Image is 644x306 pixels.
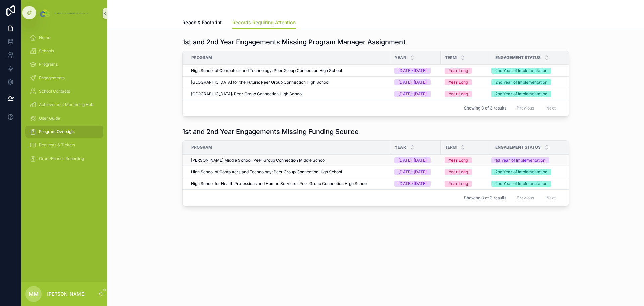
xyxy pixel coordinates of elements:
a: Achievement Mentoring Hub [25,99,103,111]
span: High School of Computers and Technology: Peer Group Connection High School [191,169,342,175]
div: Year Long [449,169,468,175]
a: [DATE]-[DATE] [394,181,437,187]
span: Reach & Footprint [182,19,222,26]
a: Grant/Funder Reporting [25,152,103,165]
a: 2nd Year of Implementation [491,181,564,187]
a: 1st Year of Implementation [491,157,564,163]
a: Year Long [445,169,487,175]
a: Schools [25,45,103,57]
div: 2nd Year of Implementation [495,91,547,97]
span: User Guide [39,116,60,121]
div: Year Long [449,157,468,163]
div: 2nd Year of Implementation [495,181,547,187]
a: [GEOGRAPHIC_DATA]: Peer Group Connection High School [191,91,386,97]
span: Showing 3 of 3 results [464,195,506,201]
a: Programs [25,58,103,71]
span: Program [191,55,212,60]
p: [PERSON_NAME] [47,291,86,297]
span: [GEOGRAPHIC_DATA] for the Future: Peer Group Connection High School [191,80,329,85]
div: Year Long [449,79,468,85]
div: 2nd Year of Implementation [495,169,547,175]
div: [DATE]-[DATE] [398,181,427,187]
div: Year Long [449,68,468,74]
a: [DATE]-[DATE] [394,79,437,85]
a: User Guide [25,112,103,124]
a: [DATE]-[DATE] [394,68,437,74]
span: Engagement Status [495,55,541,60]
h1: 1st and 2nd Year Engagements Missing Program Manager Assignment [182,37,406,47]
a: Home [25,32,103,44]
span: Engagement Status [495,145,541,150]
span: School Contacts [39,89,70,94]
div: [DATE]-[DATE] [398,157,427,163]
a: Program Oversight [25,126,103,138]
span: Program Oversight [39,129,75,134]
a: Engagements [25,72,103,84]
a: [GEOGRAPHIC_DATA] for the Future: Peer Group Connection High School [191,80,386,85]
div: [DATE]-[DATE] [398,91,427,97]
span: Term [445,145,457,150]
a: Year Long [445,181,487,187]
span: Schools [39,48,54,54]
span: High School of Computers and Technology: Peer Group Connection High School [191,68,342,73]
a: Year Long [445,79,487,85]
span: Programs [39,62,58,67]
a: 2nd Year of Implementation [491,169,564,175]
h1: 1st and 2nd Year Engagements Missing Funding Source [182,127,359,136]
a: Year Long [445,68,487,74]
div: [DATE]-[DATE] [398,169,427,175]
div: Year Long [449,91,468,97]
a: Year Long [445,157,487,163]
span: Achievement Mentoring Hub [39,102,93,107]
div: [DATE]-[DATE] [398,79,427,85]
span: High School for Health Professions and Human Services: Peer Group Connection High School [191,181,368,186]
span: [GEOGRAPHIC_DATA]: Peer Group Connection High School [191,91,303,97]
a: [DATE]-[DATE] [394,169,437,175]
a: High School for Health Professions and Human Services: Peer Group Connection High School [191,181,386,186]
a: 2nd Year of Implementation [491,91,564,97]
span: [PERSON_NAME] Middle School: Peer Group Connection Middle School [191,158,326,163]
span: Year [395,145,406,150]
img: App logo [39,8,90,19]
span: Year [395,55,406,60]
a: [DATE]-[DATE] [394,157,437,163]
span: MM [29,290,39,298]
div: 1st Year of Implementation [495,157,545,163]
div: 2nd Year of Implementation [495,79,547,85]
span: Home [39,35,50,40]
a: Records Requiring Attention [232,16,296,29]
a: [PERSON_NAME] Middle School: Peer Group Connection Middle School [191,158,386,163]
span: Program [191,145,212,150]
div: scrollable content [21,27,107,173]
span: Requests & Tickets [39,142,75,148]
a: Requests & Tickets [25,139,103,151]
a: High School of Computers and Technology: Peer Group Connection High School [191,169,386,175]
a: 2nd Year of Implementation [491,68,564,74]
a: 2nd Year of Implementation [491,79,564,85]
div: Year Long [449,181,468,187]
span: Engagements [39,75,65,81]
div: 2nd Year of Implementation [495,68,547,74]
a: High School of Computers and Technology: Peer Group Connection High School [191,68,386,73]
div: [DATE]-[DATE] [398,68,427,74]
span: Records Requiring Attention [232,19,296,26]
a: Year Long [445,91,487,97]
a: [DATE]-[DATE] [394,91,437,97]
span: Showing 3 of 3 results [464,105,506,111]
span: Term [445,55,457,60]
a: School Contacts [25,85,103,97]
a: Reach & Footprint [182,16,222,30]
span: Grant/Funder Reporting [39,156,84,161]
